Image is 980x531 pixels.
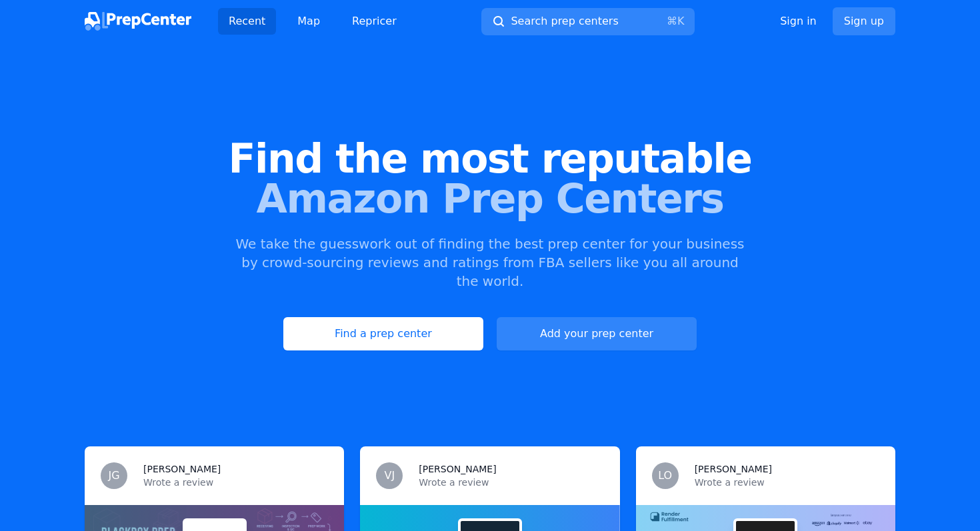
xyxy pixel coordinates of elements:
[419,476,603,489] p: Wrote a review
[341,8,407,35] a: Repricer
[677,15,685,27] kbd: K
[419,462,496,476] h3: [PERSON_NAME]
[384,470,395,481] span: VJ
[511,13,618,29] span: Search prep centers
[143,462,221,476] h3: [PERSON_NAME]
[833,7,895,35] a: Sign up
[108,470,119,481] span: JG
[218,8,276,35] a: Recent
[658,470,672,481] span: LO
[143,476,328,489] p: Wrote a review
[287,8,331,35] a: Map
[21,179,959,219] span: Amazon Prep Centers
[695,462,772,476] h3: [PERSON_NAME]
[481,8,695,35] button: Search prep centers⌘K
[497,317,697,350] a: Add your prep center
[234,235,746,290] p: We take the guesswork out of finding the best prep center for your business by crowd-sourcing rev...
[667,15,677,27] kbd: ⌘
[780,13,817,29] a: Sign in
[283,317,483,350] a: Find a prep center
[85,12,191,31] img: PrepCenter
[695,476,879,489] p: Wrote a review
[21,139,959,179] span: Find the most reputable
